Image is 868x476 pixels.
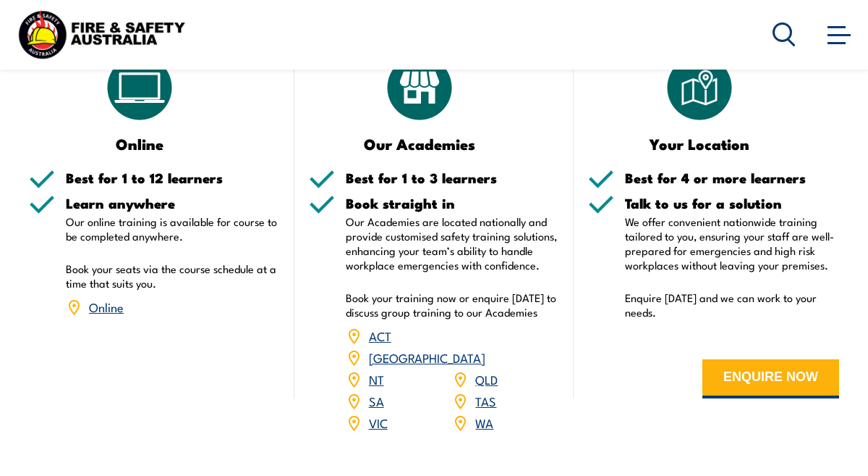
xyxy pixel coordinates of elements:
[369,348,485,366] a: [GEOGRAPHIC_DATA]
[309,135,531,152] h3: Our Academies
[702,359,839,398] button: ENQUIRE NOW
[346,171,560,185] h5: Best for 1 to 3 learners
[625,214,839,272] p: We offer convenient nationwide training tailored to you, ensuring your staff are well-prepared fo...
[625,196,839,210] h5: Talk to us for a solution
[346,291,560,320] p: Book your training now or enquire [DATE] to discuss group training to our Academies
[475,370,498,388] a: QLD
[369,370,384,388] a: NT
[66,196,280,210] h5: Learn anywhere
[66,262,280,291] p: Book your seats via the course schedule at a time that suits you.
[625,291,839,320] p: Enquire [DATE] and we can work to your needs.
[369,327,391,344] a: ACT
[475,414,493,431] a: WA
[369,392,384,409] a: SA
[66,214,280,243] p: Our online training is available for course to be completed anywhere.
[66,171,280,185] h5: Best for 1 to 12 learners
[346,196,560,210] h5: Book straight in
[625,171,839,185] h5: Best for 4 or more learners
[475,392,496,409] a: TAS
[369,414,388,431] a: VIC
[346,214,560,272] p: Our Academies are located nationally and provide customised safety training solutions, enhancing ...
[89,298,124,315] a: Online
[588,135,810,152] h3: Your Location
[29,135,251,152] h3: Online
